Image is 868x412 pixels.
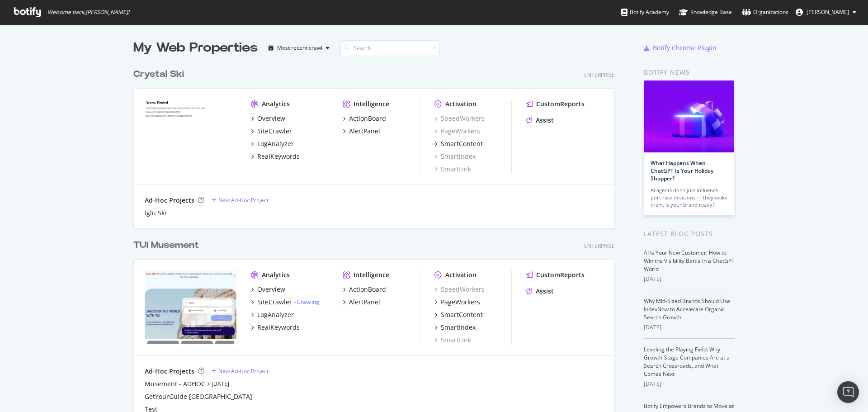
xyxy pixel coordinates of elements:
div: Analytics [262,99,290,109]
a: ActionBoard [343,114,386,123]
a: AI Is Your New Customer: How to Win the Visibility Battle in a ChatGPT World [644,249,735,273]
a: New Ad-Hoc Project [212,196,269,204]
a: [DATE] [212,380,229,388]
div: Assist [536,116,554,125]
div: AI agents don’t just influence purchase decisions — they make them. Is your brand ready? [651,187,727,208]
a: AlertPanel [343,298,380,307]
div: [DATE] [644,323,735,331]
div: SmartIndex [441,323,476,332]
img: What Happens When ChatGPT Is Your Holiday Shopper? [644,81,734,152]
a: SmartLink [434,336,471,345]
a: PageWorkers [434,127,480,136]
a: SmartIndex [434,152,476,161]
div: New Ad-Hoc Project [218,367,269,375]
span: Welcome back, [PERSON_NAME] ! [47,9,129,16]
div: Ad-Hoc Projects [145,367,194,376]
a: Assist [526,287,554,296]
a: Overview [251,285,285,294]
div: Analytics [262,270,290,279]
div: Botify news [644,67,735,77]
div: My Web Properties [133,39,258,57]
a: Iglu Ski [145,208,166,218]
div: Ad-Hoc Projects [145,196,194,205]
div: Activation [445,99,476,109]
div: Intelligence [354,270,389,279]
div: SiteCrawler [257,127,292,136]
img: musement.com [145,270,236,344]
div: Activation [445,270,476,279]
div: Organizations [742,8,788,17]
div: Overview [257,285,285,294]
a: SmartIndex [434,323,476,332]
a: RealKeywords [251,152,300,161]
div: AlertPanel [349,298,380,307]
a: Crystal Ski [133,68,188,81]
div: Knowledge Base [679,8,732,17]
a: What Happens When ChatGPT Is Your Holiday Shopper? [651,159,713,182]
div: LogAnalyzer [257,139,294,148]
a: SmartContent [434,139,483,148]
div: Most recent crawl [277,45,322,51]
div: Enterprise [584,242,615,250]
a: LogAnalyzer [251,310,294,319]
div: Overview [257,114,285,123]
a: CustomReports [526,270,585,279]
div: LogAnalyzer [257,310,294,319]
div: CustomReports [536,270,585,279]
a: AlertPanel [343,127,380,136]
div: SmartContent [441,139,483,148]
a: Botify Chrome Plugin [644,43,717,52]
a: PageWorkers [434,298,480,307]
div: Intelligence [354,99,389,109]
div: RealKeywords [257,323,300,332]
div: - [294,298,319,306]
a: SpeedWorkers [434,114,485,123]
a: SmartLink [434,165,471,174]
div: Botify Academy [621,8,669,17]
a: CustomReports [526,99,585,109]
div: PageWorkers [441,298,480,307]
div: Latest Blog Posts [644,229,735,239]
a: ActionBoard [343,285,386,294]
a: SiteCrawler- Crawling [251,298,319,307]
a: Why Mid-Sized Brands Should Use IndexNow to Accelerate Organic Search Growth [644,297,730,321]
button: [PERSON_NAME] [788,5,863,19]
a: New Ad-Hoc Project [212,367,269,375]
a: Musement - ADHOC [145,379,205,388]
a: Leveling the Playing Field: Why Growth-Stage Companies Are at a Search Crossroads, and What Comes... [644,346,730,378]
span: Michael Boulter [807,8,849,16]
input: Search [340,40,440,56]
div: CustomReports [536,99,585,109]
img: crystalski.co.uk [145,99,236,173]
div: Botify Chrome Plugin [653,43,717,52]
a: SiteCrawler [251,127,292,136]
div: Crystal Ski [133,68,184,81]
a: Crawling [297,298,319,306]
div: Assist [536,287,554,296]
div: ActionBoard [349,114,386,123]
a: SpeedWorkers [434,285,485,294]
button: Most recent crawl [265,41,333,55]
a: Overview [251,114,285,123]
a: GetYourGuide [GEOGRAPHIC_DATA] [145,392,252,401]
a: Assist [526,116,554,125]
div: RealKeywords [257,152,300,161]
div: SmartContent [441,310,483,319]
div: AlertPanel [349,127,380,136]
div: Enterprise [584,71,615,79]
a: RealKeywords [251,323,300,332]
div: SiteCrawler [257,298,292,307]
div: ActionBoard [349,285,386,294]
a: TUI Musement [133,239,203,252]
div: Open Intercom Messenger [837,381,859,403]
div: TUI Musement [133,239,199,252]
